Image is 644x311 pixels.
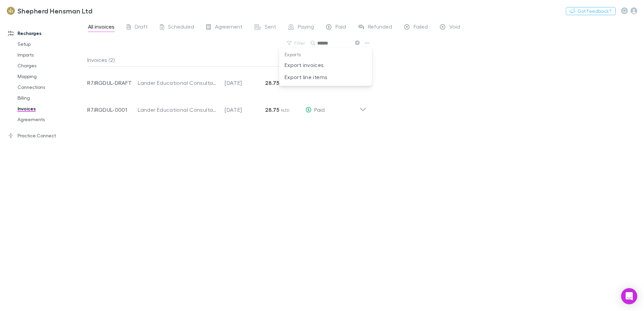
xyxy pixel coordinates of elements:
p: Export invoices [285,61,366,69]
li: Export line items [279,71,372,83]
p: Export line items [285,73,366,81]
p: Exports [279,50,372,59]
li: Export invoices [279,59,372,71]
div: Open Intercom Messenger [621,288,637,304]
